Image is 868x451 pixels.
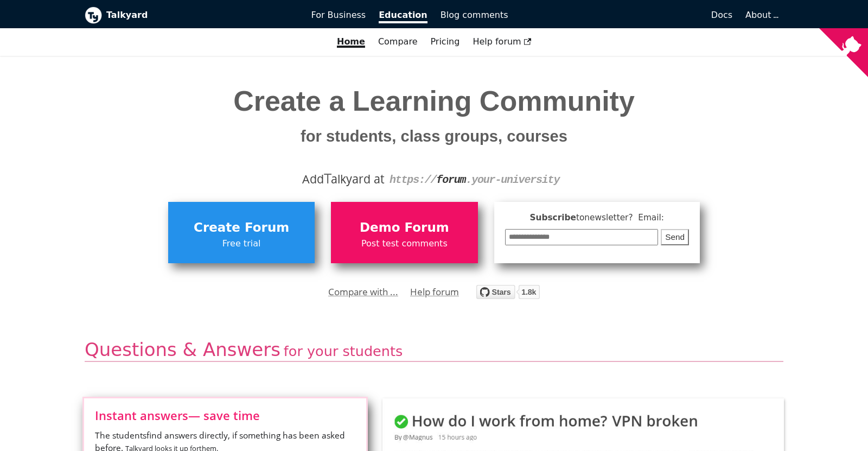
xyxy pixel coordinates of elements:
a: For Business [305,6,373,24]
h2: Questions & Answers [85,338,783,363]
span: for your students [284,343,403,359]
code: https:// .your-university [390,174,559,186]
a: Talkyard logoTalkyard [85,7,296,24]
a: Help forum [410,284,459,300]
a: Compare with ... [328,284,398,300]
a: Pricing [424,33,466,51]
a: Blog comments [434,6,515,24]
span: Subscribe [505,211,690,225]
span: Post test comments [336,237,472,251]
span: Create a Learning Community [233,85,635,148]
a: Home [330,33,372,51]
button: Send [661,229,689,246]
div: Add alkyard at [93,170,775,188]
span: Docs [711,10,732,20]
a: About [745,10,777,20]
span: Demo Forum [336,218,472,238]
span: T [324,168,331,188]
span: Education [379,10,427,23]
small: for students, class groups, courses [301,128,567,145]
a: Star debiki/talkyard on GitHub [476,287,540,302]
span: Instant answers — save time [95,409,355,421]
span: Create Forum [174,218,309,238]
span: Blog comments [441,10,508,20]
span: For Business [311,10,366,20]
span: Free trial [174,237,309,251]
b: Talkyard [106,8,296,22]
a: Create ForumFree trial [168,202,315,263]
a: Demo ForumPost test comments [331,202,477,263]
a: Education [372,6,434,24]
a: Help forum [466,33,538,51]
a: Compare [378,36,418,47]
span: Help forum [473,36,531,47]
img: talkyard.svg [476,285,540,299]
span: to newsletter ? Email: [576,213,664,223]
strong: forum [436,174,465,186]
img: Talkyard logo [85,7,102,24]
a: Docs [515,6,739,24]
